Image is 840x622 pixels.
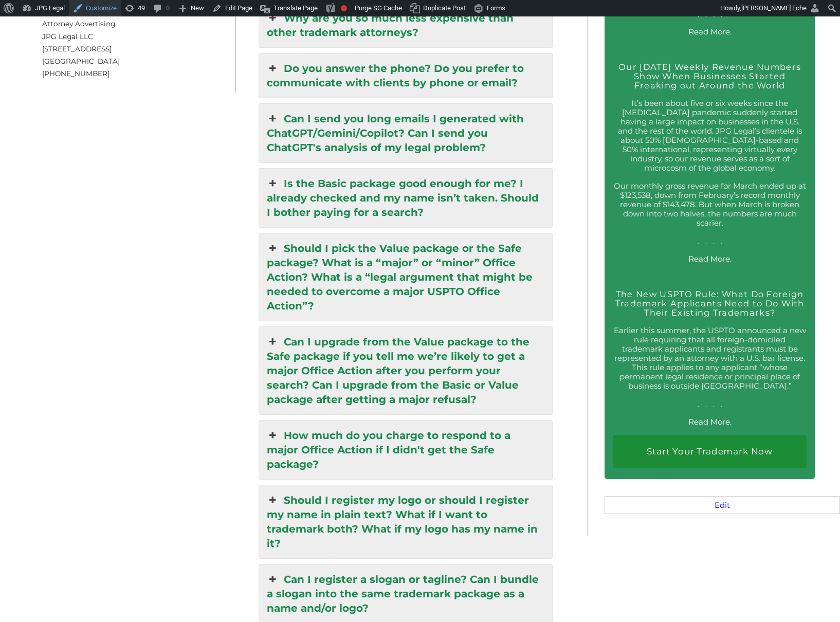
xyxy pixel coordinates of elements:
[259,169,552,227] a: Is the Basic package good enough for me? I already checked and my name isn’t taken. Should I both...
[613,435,807,468] a: Start Your Trademark Now
[259,485,552,558] a: Should I register my logo or should I register my name in plain text? What if I want to trademark...
[42,69,109,78] span: [PHONE_NUMBER]
[259,104,552,162] a: Can I send you long emails I generated with ChatGPT/Gemini/Copilot? Can I send you ChatGPT's anal...
[259,3,552,47] a: Why are you so much less expensive than other trademark attorneys?
[615,289,805,318] a: The New USPTO Rule: What Do Foreign Trademark Applicants Need to Do With Their Existing Trademarks?
[688,254,732,264] a: Read More.
[259,233,552,321] a: Should I pick the Value package or the Safe package? What is a “major” or “minor” Office Action? ...
[259,327,552,414] a: Can I upgrade from the Value package to the Safe package if you tell me we’re likely to get a maj...
[613,326,807,409] p: Earlier this summer, the USPTO announced a new rule requiring that all foreign-domiciled trademar...
[618,62,801,90] a: Our [DATE] Weekly Revenue Numbers Show When Businesses Started Freaking out Around the World
[715,500,730,510] a: Edit
[42,32,93,41] span: JPG Legal LLC
[259,420,552,479] a: How much do you charge to respond to a major Office Action if I didn't get the Safe package?
[613,181,807,246] p: Our monthly gross revenue for March ended up at $123,538, down from February’s record monthly rev...
[42,20,117,28] span: Attorney Advertising.
[613,99,807,173] p: It’s been about five or six weeks since the [MEDICAL_DATA] pandemic suddenly started having a lar...
[688,417,732,427] a: Read More.
[741,4,807,12] span: [PERSON_NAME] Eche
[341,5,347,11] div: Focus keyphrase not set
[259,53,552,98] a: Do you answer the phone? Do you prefer to communicate with clients by phone or email?
[688,27,732,36] a: Read More.
[42,57,120,65] span: [GEOGRAPHIC_DATA]
[42,45,112,53] span: [STREET_ADDRESS]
